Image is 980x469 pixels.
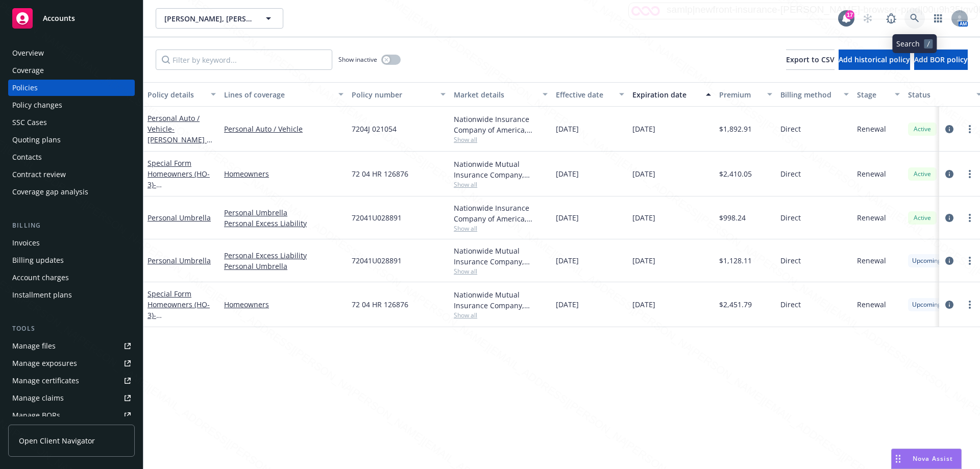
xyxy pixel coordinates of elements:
span: $2,410.05 [719,168,752,179]
span: Show inactive [338,55,377,64]
a: Homeowners [224,299,344,310]
div: Account charges [12,269,69,286]
span: $1,128.11 [719,255,752,266]
div: Billing method [780,89,838,100]
button: Policy number [348,82,450,107]
a: Policy changes [8,97,135,113]
a: more [964,168,976,180]
div: Contacts [12,149,42,165]
span: Upcoming [912,256,941,265]
a: Policies [8,80,135,96]
a: Personal Umbrella [224,207,344,218]
div: Contract review [12,166,66,183]
input: Filter by keyword... [156,50,332,70]
span: Add BOR policy [914,55,968,64]
span: Accounts [43,14,75,22]
span: Active [912,125,933,134]
a: circleInformation [943,168,955,180]
span: Direct [780,299,801,310]
a: Special Form Homeowners (HO-3) [148,289,212,341]
span: 72 04 HR 126876 [352,299,408,310]
a: Personal Excess Liability [224,218,344,229]
button: Export to CSV [786,50,835,70]
span: [DATE] [556,168,579,179]
span: Renewal [857,255,886,266]
a: Special Form Homeowners (HO-3) [148,158,212,211]
div: Effective date [556,89,613,100]
div: Manage claims [12,390,64,406]
div: Manage BORs [12,407,60,424]
a: circleInformation [943,255,955,267]
div: Installment plans [12,287,72,303]
span: Show all [454,311,548,319]
span: [DATE] [632,124,655,134]
a: Contacts [8,149,135,165]
a: more [964,299,976,311]
span: [DATE] [632,168,655,179]
a: Personal Umbrella [148,256,211,265]
span: [DATE] [632,212,655,223]
span: 72 04 HR 126876 [352,168,408,179]
span: Show all [454,224,548,233]
div: Drag to move [892,449,904,468]
a: Billing updates [8,252,135,268]
button: Billing method [776,82,853,107]
div: Manage exposures [12,355,77,372]
div: Lines of coverage [224,89,332,100]
div: Coverage [12,62,44,79]
div: Coverage gap analysis [12,184,88,200]
button: Policy details [143,82,220,107]
div: Nationwide Insurance Company of America, Nationwide Insurance Company [454,114,548,135]
span: Renewal [857,212,886,223]
a: more [964,123,976,135]
span: Open Client Navigator [19,435,95,446]
div: Quoting plans [12,132,61,148]
div: Billing [8,220,135,231]
span: [DATE] [556,124,579,134]
button: Premium [715,82,776,107]
div: Policy number [352,89,434,100]
div: Nationwide Mutual Insurance Company, Nationwide Insurance Company [454,245,548,267]
span: [DATE] [556,255,579,266]
div: Policy details [148,89,205,100]
button: Effective date [552,82,628,107]
a: Report a Bug [881,8,901,29]
a: Start snowing [857,8,878,29]
div: Manage files [12,338,56,354]
span: Direct [780,255,801,266]
a: circleInformation [943,212,955,224]
a: Manage claims [8,390,135,406]
span: $998.24 [719,212,746,223]
a: Account charges [8,269,135,286]
span: Direct [780,168,801,179]
span: 72041U028891 [352,212,402,223]
div: Billing updates [12,252,64,268]
a: Invoices [8,235,135,251]
span: 72041U028891 [352,255,402,266]
span: Show all [454,180,548,189]
button: Add historical policy [839,50,910,70]
a: Manage BORs [8,407,135,424]
span: Upcoming [912,300,941,309]
div: Nationwide Mutual Insurance Company, Nationwide Insurance Company [454,289,548,311]
div: Status [908,89,970,100]
span: Export to CSV [786,55,835,64]
span: Show all [454,267,548,276]
a: Personal Auto / Vehicle [224,124,344,134]
a: Coverage gap analysis [8,184,135,200]
span: $1,892.91 [719,124,752,134]
a: Personal Umbrella [148,213,211,223]
a: Switch app [928,8,948,29]
a: Manage certificates [8,373,135,389]
a: Quoting plans [8,132,135,148]
div: Nationwide Insurance Company of America, Nationwide Insurance Company [454,203,548,224]
a: circleInformation [943,299,955,311]
button: Add BOR policy [914,50,968,70]
span: $2,451.79 [719,299,752,310]
button: Stage [853,82,904,107]
a: Accounts [8,4,135,33]
button: Lines of coverage [220,82,348,107]
div: Market details [454,89,536,100]
div: Policy changes [12,97,62,113]
a: more [964,212,976,224]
